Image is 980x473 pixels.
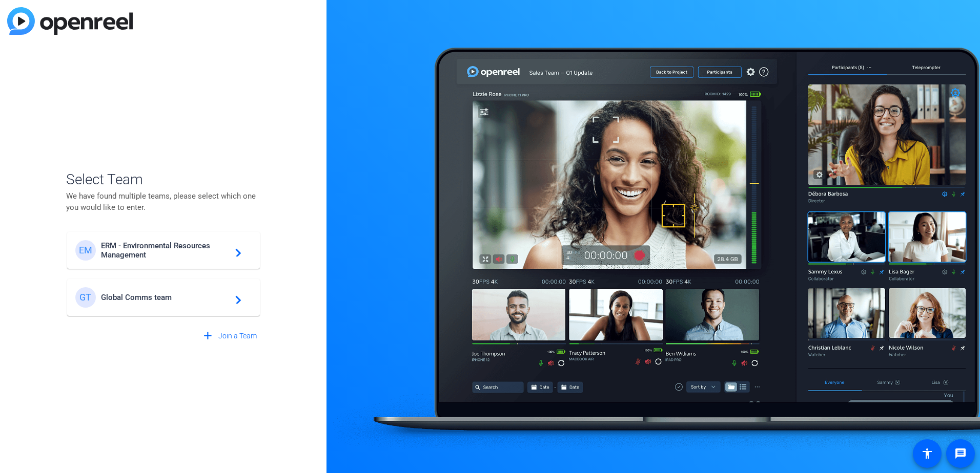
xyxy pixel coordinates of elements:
mat-icon: message [954,447,967,460]
button: Join a Team [197,327,261,346]
mat-icon: navigate_next [229,244,241,256]
p: We have found multiple teams, please select which one you would like to enter. [66,190,261,213]
span: Select Team [66,169,261,190]
mat-icon: accessibility [921,447,933,460]
mat-icon: navigate_next [229,291,241,304]
div: EM [75,240,96,261]
span: Global Comms team [101,293,229,302]
img: blue-gradient.svg [7,7,133,35]
div: GT [75,287,96,308]
span: ERM - Environmental Resources Management [101,241,229,260]
mat-icon: add [201,330,214,342]
span: Join a Team [218,331,257,341]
